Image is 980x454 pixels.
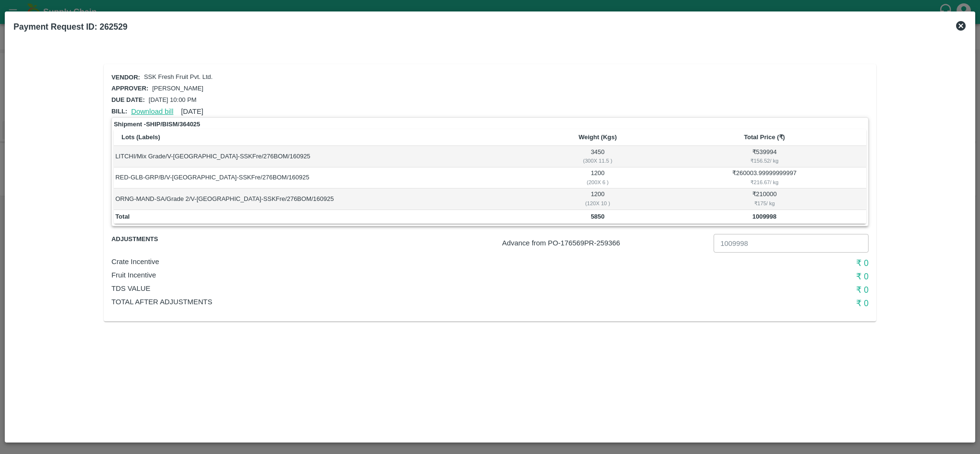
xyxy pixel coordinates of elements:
[579,133,617,141] b: Weight (Kgs)
[616,270,869,283] h6: ₹ 0
[616,297,869,310] h6: ₹ 0
[714,234,869,252] input: Advance
[663,146,867,167] td: ₹ 539994
[144,73,213,82] p: SSK Fresh Fruit Pvt. Ltd.
[111,85,148,92] span: Approver:
[111,74,140,81] span: Vendor:
[111,96,145,103] span: Due date:
[663,167,867,188] td: ₹ 260003.99999999997
[131,108,173,115] a: Download bill
[664,156,865,165] div: ₹ 156.52 / kg
[616,256,869,270] h6: ₹ 0
[149,96,197,105] p: [DATE] 10:00 PM
[13,22,127,32] b: Payment Request ID: 262529
[591,213,605,220] b: 5850
[181,108,203,115] span: [DATE]
[744,133,785,141] b: Total Price (₹)
[111,270,616,280] p: Fruit Incentive
[114,167,533,188] td: RED-GLB-GRP/B/V-[GEOGRAPHIC_DATA]-SSKFre/276BOM/160925
[111,234,238,245] span: Adjustments
[111,283,616,294] p: TDS VALUE
[664,199,865,208] div: ₹ 175 / kg
[533,167,663,188] td: 1200
[616,283,869,297] h6: ₹ 0
[111,297,616,307] p: Total After adjustments
[502,238,710,248] p: Advance from PO- 176569 PR- 259366
[121,133,160,141] b: Lots (Labels)
[152,84,203,93] p: [PERSON_NAME]
[534,156,661,165] div: ( 300 X 11.5 )
[752,213,777,220] b: 1009998
[114,188,533,210] td: ORNG-MAND-SA/Grade 2/V-[GEOGRAPHIC_DATA]-SSKFre/276BOM/160925
[664,178,865,187] div: ₹ 216.67 / kg
[115,213,130,220] b: Total
[114,120,200,129] strong: Shipment - SHIP/BISM/364025
[663,188,867,210] td: ₹ 210000
[114,146,533,167] td: LITCHI/Mix Grade/V-[GEOGRAPHIC_DATA]-SSKFre/276BOM/160925
[534,178,661,187] div: ( 200 X 6 )
[534,199,661,208] div: ( 120 X 10 )
[111,108,127,115] span: Bill:
[533,146,663,167] td: 3450
[111,256,616,267] p: Crate Incentive
[533,188,663,210] td: 1200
